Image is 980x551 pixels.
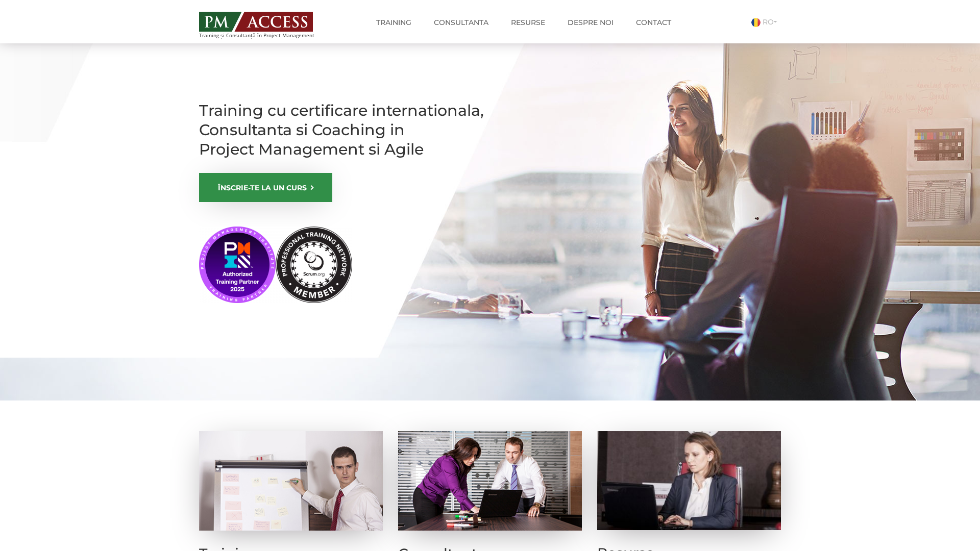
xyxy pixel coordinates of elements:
[751,18,761,27] img: Romana
[199,33,333,38] span: Training și Consultanță în Project Management
[503,12,553,33] a: Resurse
[199,9,333,38] a: Training și Consultanță în Project Management
[199,101,485,159] h1: Training cu certificare internationala, Consultanta si Coaching in Project Management si Agile
[597,431,781,530] img: Resurse
[426,12,496,33] a: Consultanta
[199,12,313,32] img: PM ACCESS - Echipa traineri si consultanti certificati PMP: Narciss Popescu, Mihai Olaru, Monica ...
[199,227,352,303] img: PMI
[398,431,582,531] img: Consultanta
[560,12,621,33] a: Despre noi
[751,17,781,27] a: RO
[628,12,679,33] a: Contact
[199,431,383,531] img: Training
[369,12,419,33] a: Training
[199,173,332,202] a: ÎNSCRIE-TE LA UN CURS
